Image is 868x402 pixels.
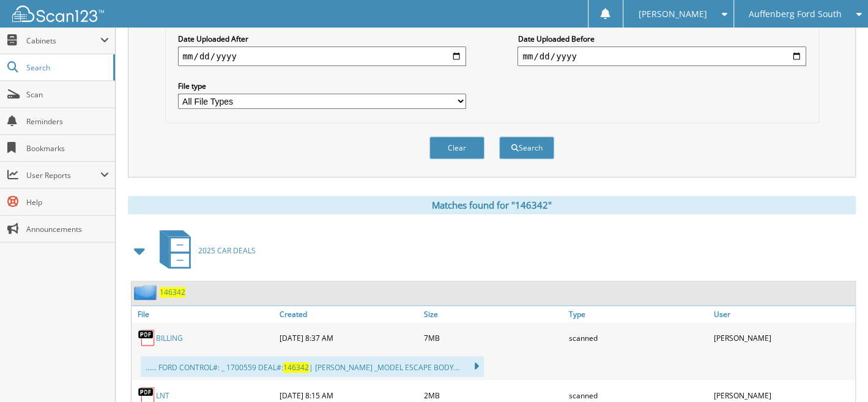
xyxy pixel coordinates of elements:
[517,34,806,44] label: Date Uploaded Before
[421,326,566,350] div: 7MB
[128,196,856,214] div: Matches found for "146342"
[566,326,711,350] div: scanned
[134,285,160,300] img: folder2.png
[638,10,707,18] span: [PERSON_NAME]
[710,306,855,322] a: User
[26,224,109,234] span: Announcements
[160,287,185,297] a: 146342
[26,35,100,46] span: Cabinets
[517,47,806,66] input: end
[198,245,256,256] span: 2025 CAR DEALS
[710,326,855,350] div: [PERSON_NAME]
[178,47,466,66] input: start
[26,62,107,73] span: Search
[26,143,109,154] span: Bookmarks
[178,34,466,44] label: Date Uploaded After
[156,333,183,343] a: BILLING
[138,329,156,347] img: PDF.png
[26,89,109,100] span: Scan
[12,6,104,22] img: scan123-logo-white.svg
[26,116,109,127] span: Reminders
[156,390,169,401] a: LNT
[499,136,554,159] button: Search
[276,326,421,350] div: [DATE] 8:37 AM
[749,10,842,18] span: Auffenberg Ford South
[421,306,566,322] a: Size
[807,343,868,402] iframe: Chat Widget
[276,306,421,322] a: Created
[26,197,109,207] span: Help
[152,226,256,275] a: 2025 CAR DEALS
[429,136,484,159] button: Clear
[132,306,276,322] a: File
[141,356,484,377] div: ...... FORD CONTROL#: _ 1700559 DEAL#: | [PERSON_NAME] _MODEL ESCAPE BODY...
[566,306,711,322] a: Type
[26,170,100,181] span: User Reports
[283,362,309,373] span: 146342
[178,81,466,91] label: File type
